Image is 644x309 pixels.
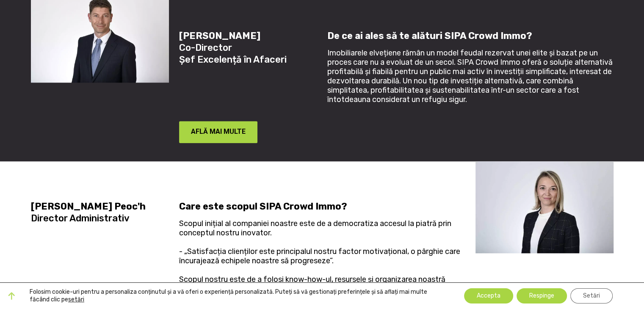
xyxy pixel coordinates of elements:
font: Accepta [477,292,500,299]
font: [PERSON_NAME] Peoc'h [31,201,146,212]
button: Setări [570,288,613,303]
font: Director Administrativ [31,212,130,224]
font: Scopul inițial al companiei noastre este de a democratiza accesul la piatră prin conceptul nostru... [179,219,451,237]
font: Co-Director [179,42,232,53]
button: Respinge [517,288,567,303]
font: - „Satisfacția clienților este principalul nostru factor motivațional, o pârghie care încurajează... [179,247,460,265]
button: AFLĂ MAI MULTE [179,121,258,143]
font: Care este scopul SIPA Crowd Immo? [179,201,347,212]
img: Armelle Peoc'h [475,161,614,254]
font: Folosim cookie-uri pentru a personaliza conținutul și a vă oferi o experiență personalizată. Pute... [30,288,427,303]
button: setări [68,296,84,303]
font: Șef Excelență în Afaceri [179,54,287,65]
font: AFLĂ MAI MULTE [191,127,246,135]
button: Accepta [464,288,513,303]
font: Setări [583,292,600,299]
font: Respinge [529,292,554,299]
font: Imobiliarele elvețiene rămân un model feudal rezervat unei elite și bazat pe un proces care nu a ... [327,48,613,104]
font: setări [68,296,84,303]
font: [PERSON_NAME] [179,30,260,41]
font: De ce ai ales să te alături SIPA Crowd Immo? [327,30,532,41]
